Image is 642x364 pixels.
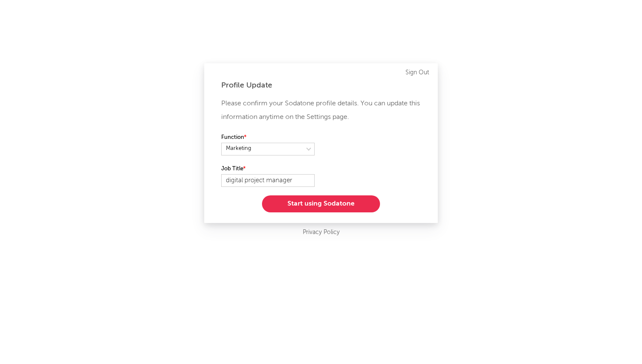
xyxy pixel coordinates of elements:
[262,195,380,212] button: Start using Sodatone
[221,164,315,174] label: Job Title
[221,80,421,90] div: Profile Update
[405,68,429,78] a: Sign Out
[221,97,421,124] p: Please confirm your Sodatone profile details. You can update this information anytime on the Sett...
[221,133,315,143] label: Function
[303,227,340,238] a: Privacy Policy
